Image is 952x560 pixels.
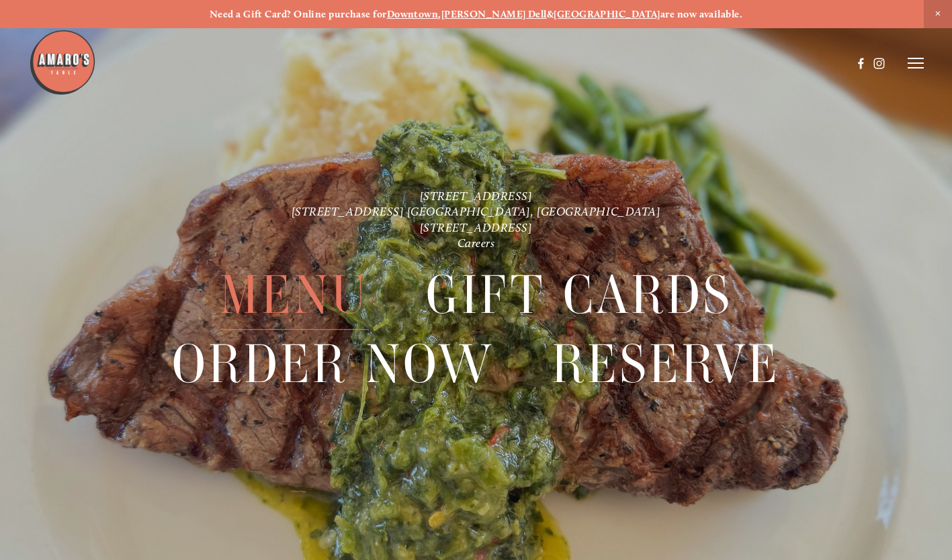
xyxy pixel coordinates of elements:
[420,220,533,234] a: [STREET_ADDRESS]
[210,8,387,20] strong: Need a Gift Card? Online purchase for
[547,8,554,20] strong: &
[172,330,494,399] a: Order Now
[438,8,441,20] strong: ,
[660,8,742,20] strong: are now available.
[441,8,547,20] a: [PERSON_NAME] Dell
[29,29,96,96] img: Amaro's Table
[426,261,732,329] a: Gift Cards
[220,261,369,329] a: Menu
[552,330,780,399] a: Reserve
[552,330,780,400] span: Reserve
[292,205,661,219] a: [STREET_ADDRESS] [GEOGRAPHIC_DATA], [GEOGRAPHIC_DATA]
[554,8,660,20] a: [GEOGRAPHIC_DATA]
[387,8,439,20] a: Downtown
[458,236,495,250] a: Careers
[172,330,494,400] span: Order Now
[420,189,533,203] a: [STREET_ADDRESS]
